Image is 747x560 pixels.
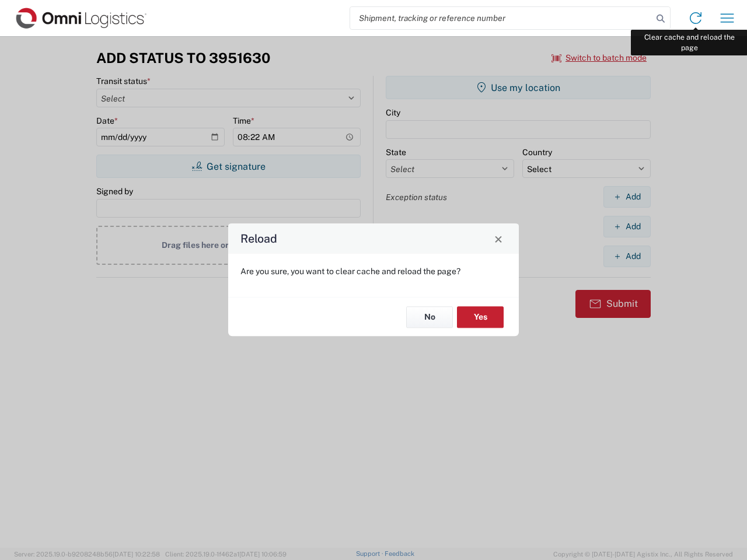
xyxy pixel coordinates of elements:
h4: Reload [240,230,277,247]
button: No [406,306,453,328]
p: Are you sure, you want to clear cache and reload the page? [240,266,507,276]
button: Yes [457,306,504,328]
input: Shipment, tracking or reference number [350,7,652,29]
button: Close [490,230,507,247]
